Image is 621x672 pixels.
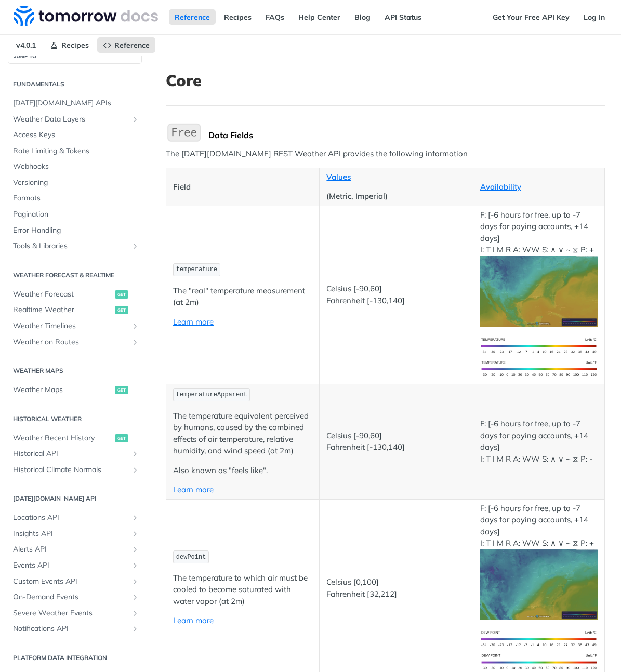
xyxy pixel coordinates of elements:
a: On-Demand EventsShow subpages for On-Demand Events [8,589,142,605]
a: Custom Events APIShow subpages for Custom Events API [8,574,142,589]
a: Values [326,172,351,182]
div: Data Fields [208,130,605,140]
p: Celsius [-90,60] Fahrenheit [-130,140] [326,430,466,453]
p: The temperature equivalent perceived by humans, caused by the combined effects of air temperature... [173,410,312,457]
span: Realtime Weather [13,305,112,315]
button: Show subpages for Historical Climate Normals [131,466,139,474]
h2: Platform DATA integration [8,653,142,663]
span: Weather Forecast [13,289,112,300]
a: Reference [97,37,155,53]
p: The [DATE][DOMAIN_NAME] REST Weather API provides the following information [166,148,605,160]
p: Celsius [-90,60] Fahrenheit [-130,140] [326,283,466,306]
a: Weather TimelinesShow subpages for Weather Timelines [8,318,142,334]
span: Events API [13,560,128,571]
span: get [115,306,128,314]
span: On-Demand Events [13,592,128,602]
a: Severe Weather EventsShow subpages for Severe Weather Events [8,606,142,621]
a: Alerts APIShow subpages for Alerts API [8,542,142,557]
span: Alerts API [13,544,128,555]
a: API Status [379,9,427,25]
span: Weather Timelines [13,321,128,331]
a: Webhooks [8,159,142,174]
a: Weather Data LayersShow subpages for Weather Data Layers [8,112,142,127]
a: Recipes [218,9,257,25]
p: F: [-6 hours for free, up to -7 days for paying accounts, +14 days] I: T I M R A: WW S: ∧ ∨ ~ ⧖ P: - [480,418,598,465]
code: dewPoint [173,550,209,563]
button: Show subpages for Weather Timelines [131,322,139,330]
a: FAQs [260,9,290,25]
a: Blog [349,9,376,25]
p: Field [173,181,312,193]
span: Historical API [13,449,128,459]
span: Error Handling [13,225,139,236]
a: Rate Limiting & Tokens [8,143,142,159]
span: get [115,434,128,442]
span: get [115,290,128,299]
a: Versioning [8,175,142,191]
p: (Metric, Imperial) [326,191,466,203]
a: Locations APIShow subpages for Locations API [8,510,142,526]
img: temperature-us [480,357,598,381]
a: Weather Recent Historyget [8,431,142,446]
span: Tools & Libraries [13,241,128,251]
button: Show subpages for Locations API [131,514,139,522]
button: Show subpages for On-Demand Events [131,593,139,601]
span: v4.0.1 [10,37,42,53]
h2: Weather Maps [8,366,142,375]
a: Formats [8,191,142,206]
span: Rate Limiting & Tokens [13,146,139,156]
span: Pagination [13,209,139,220]
span: Reference [114,41,150,50]
button: Show subpages for Weather Data Layers [131,115,139,124]
a: Get Your Free API Key [487,9,575,25]
button: Show subpages for Weather on Routes [131,338,139,346]
p: Also known as "feels like". [173,465,312,477]
span: Expand image [480,656,598,666]
button: Show subpages for Insights API [131,530,139,538]
a: Learn more [173,485,214,494]
a: Availability [480,182,521,192]
span: Weather Recent History [13,433,112,443]
a: Historical Climate NormalsShow subpages for Historical Climate Normals [8,462,142,478]
span: Expand image [480,363,598,373]
a: Weather on RoutesShow subpages for Weather on Routes [8,334,142,350]
button: Show subpages for Alerts API [131,545,139,554]
h2: [DATE][DOMAIN_NAME] API [8,494,142,503]
span: get [115,386,128,394]
a: Error Handling [8,223,142,238]
code: temperatureApparent [173,388,250,401]
a: Help Center [293,9,346,25]
h2: Historical Weather [8,414,142,424]
span: Custom Events API [13,576,128,587]
a: Realtime Weatherget [8,302,142,318]
button: Show subpages for Events API [131,561,139,570]
button: Show subpages for Historical API [131,450,139,458]
span: Expand image [480,286,598,295]
button: JUMP TO [8,48,142,64]
span: Expand image [480,579,598,588]
a: Events APIShow subpages for Events API [8,558,142,573]
p: F: [-6 hours for free, up to -7 days for paying accounts, +14 days] I: T I M R A: WW S: ∧ ∨ ~ ⧖ P: + [480,209,598,327]
span: Formats [13,193,139,204]
a: Tools & LibrariesShow subpages for Tools & Libraries [8,238,142,254]
h2: Fundamentals [8,79,142,89]
span: Expand image [480,633,598,643]
p: The temperature to which air must be cooled to become saturated with water vapor (at 2m) [173,572,312,608]
a: Historical APIShow subpages for Historical API [8,446,142,462]
span: Webhooks [13,162,139,172]
button: Show subpages for Custom Events API [131,577,139,586]
span: Expand image [480,340,598,350]
a: Weather Mapsget [8,382,142,398]
a: [DATE][DOMAIN_NAME] APIs [8,96,142,111]
a: Access Keys [8,127,142,143]
img: temperature [480,256,598,327]
a: Pagination [8,207,142,222]
h1: Core [166,71,605,90]
button: Show subpages for Notifications API [131,625,139,633]
a: Insights APIShow subpages for Insights API [8,526,142,542]
span: Severe Weather Events [13,608,128,619]
span: Access Keys [13,130,139,140]
a: Learn more [173,615,214,625]
img: Tomorrow.io Weather API Docs [14,6,158,26]
span: Locations API [13,513,128,523]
